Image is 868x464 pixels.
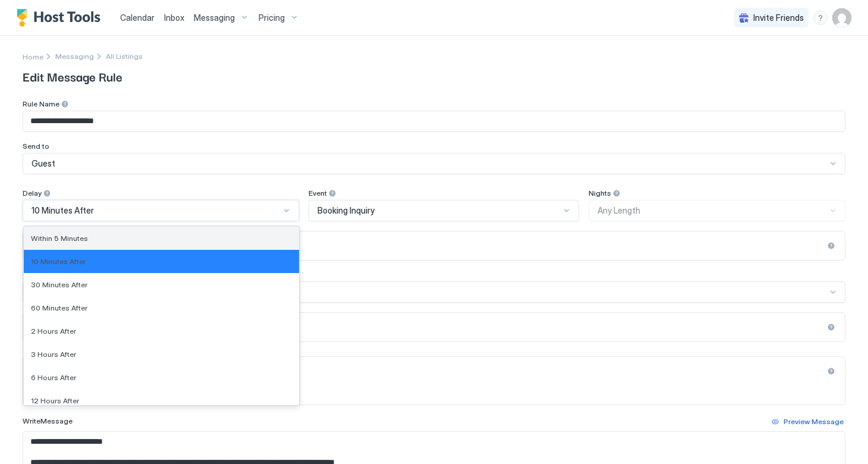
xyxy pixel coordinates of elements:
[106,52,143,61] span: Breadcrumb
[23,50,43,62] a: Home
[32,158,55,169] span: Guest
[164,11,184,24] a: Inbox
[46,367,823,375] div: Use AI to customize your automated response based on the guest's message
[31,350,76,359] span: 3 Hours After
[32,205,94,216] span: 10 Minutes After
[33,241,835,250] div: isLimited
[194,12,235,23] span: Messaging
[55,52,94,61] span: Messaging
[31,257,86,266] span: 10 Minutes After
[46,386,835,394] div: Automatically pre-approve the guest
[33,322,835,332] div: languagesEnabled
[33,366,835,376] div: useAI
[46,242,823,250] div: Only send if check-in or check-out fall on selected days of the week
[832,8,851,27] div: User profile
[589,189,611,197] span: Nights
[309,189,327,197] span: Event
[31,303,87,312] span: 60 Minutes After
[23,99,59,108] span: Rule Name
[770,415,845,429] button: Preview Message
[31,327,76,336] span: 2 Hours After
[31,234,88,243] span: Within 5 Minutes
[317,205,375,216] span: Booking Inquiry
[23,142,49,151] span: Send to
[30,287,828,297] div: Select channel
[120,11,155,24] a: Calendar
[753,12,804,23] span: Invite Friends
[23,50,43,62] div: Breadcrumb
[55,52,94,61] div: Breadcrumb
[23,189,42,197] span: Delay
[259,12,285,23] span: Pricing
[31,396,79,405] span: 12 Hours After
[784,416,844,427] div: Preview Message
[23,52,43,61] span: Home
[31,373,76,382] span: 6 Hours After
[17,9,106,27] a: Host Tools Logo
[31,280,87,289] span: 30 Minutes After
[23,67,845,85] span: Edit Message Rule
[33,385,835,395] div: preapprove
[23,111,845,131] input: Input Field
[164,12,184,23] span: Inbox
[12,424,40,452] iframe: Intercom live chat
[23,416,73,425] span: Write Message
[120,12,155,23] span: Calendar
[813,11,828,25] div: menu
[23,270,55,279] span: Channels
[46,323,823,331] div: Send a different message depending on the guest's preferred language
